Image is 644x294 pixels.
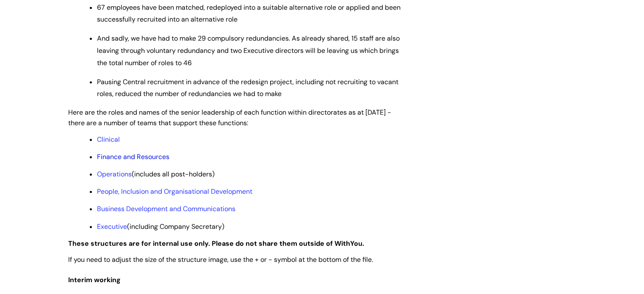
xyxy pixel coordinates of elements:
p: 67 employees have been matched, redeployed into a suitable alternative role or applied and been s... [97,2,403,26]
a: Executive [97,222,127,231]
p: Pausing Central recruitment in advance of the redesign project, including not recruiting to vacan... [97,76,403,101]
p: And sadly, we have had to make 29 compulsory redundancies. As already shared, 15 staff are also l... [97,33,403,69]
a: Operations [97,170,132,179]
a: People, Inclusion and Organisational Development [97,187,252,196]
strong: These structures are for internal use only. Please do not share them outside of WithYou. [68,239,364,248]
span: Interim working [68,275,121,284]
a: Business Development and Communications [97,204,235,213]
span: If you need to adjust the size of the structure image, use the + or - symbol at the bottom of the... [68,255,373,264]
a: Finance and Resources [97,152,169,161]
span: (including Company Secretary) [97,222,224,231]
span: (includes all post-holders) [97,170,215,179]
a: Clinical [97,135,120,144]
span: Here are the roles and names of the senior leadership of each function within directorates as at ... [68,108,391,127]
